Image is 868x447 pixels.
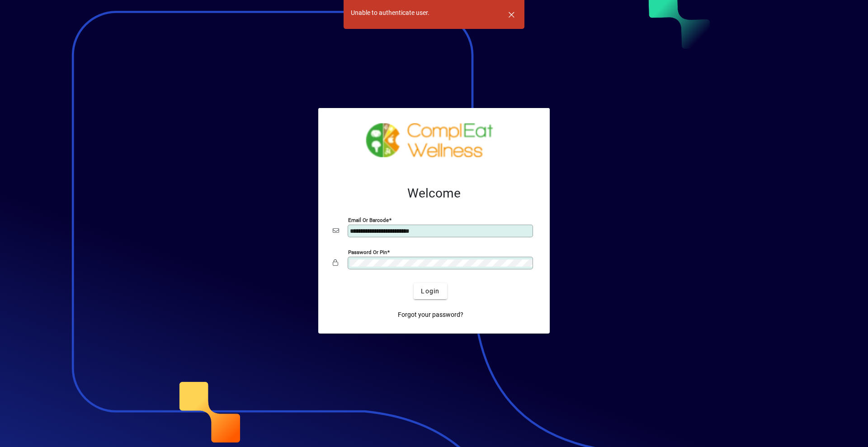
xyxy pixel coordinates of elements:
span: Forgot your password? [398,310,463,320]
mat-label: Password or Pin [348,249,387,255]
a: Forgot your password? [394,306,467,323]
span: Login [421,287,439,296]
button: Dismiss [500,4,522,25]
div: Unable to authenticate user. [351,8,429,18]
button: Login [414,283,447,299]
mat-label: Email or Barcode [348,217,389,223]
h2: Welcome [333,186,535,201]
